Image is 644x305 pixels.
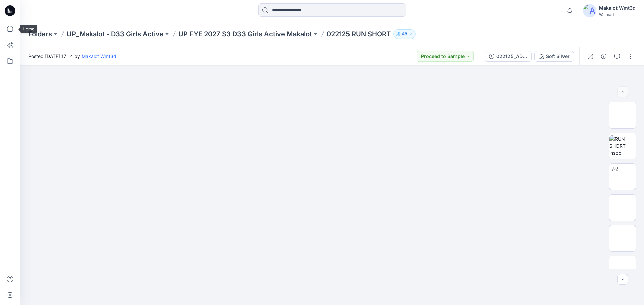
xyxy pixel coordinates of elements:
[609,135,636,156] img: RUN SHORT inspo
[402,30,407,38] p: 48
[28,53,116,60] span: Posted [DATE] 17:14 by
[599,12,636,17] div: Walmart
[599,4,636,12] div: Makalot Wmt3d
[485,51,532,62] button: 022125_ADM_RUN SHORT
[67,29,164,39] a: UP_Makalot - D33 Girls Active
[546,53,570,60] div: Soft Silver
[178,29,312,39] a: UP FYE 2027 S3 D33 Girls Active Makalot
[28,29,52,39] a: Folders
[583,4,596,17] img: avatar
[534,51,574,62] button: Soft Silver
[496,53,527,60] div: 022125_ADM_RUN SHORT
[327,29,391,39] p: 022125 RUN SHORT
[598,51,609,62] button: Details
[82,53,116,59] a: Makalot Wmt3d
[393,29,416,39] button: 48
